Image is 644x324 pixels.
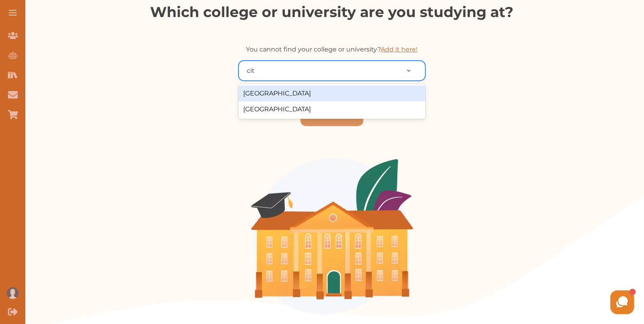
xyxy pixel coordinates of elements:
div: [GEOGRAPHIC_DATA] [238,101,425,117]
img: User profile [7,287,19,299]
iframe: HelpCrunch [454,288,636,316]
p: Which college or university are you studying at? [20,1,644,23]
img: arrow-down [407,70,411,72]
img: image [251,158,413,314]
div: [GEOGRAPHIC_DATA] [238,86,425,101]
p: You cannot find your college or university? [20,45,644,54]
a: Add it here! [381,46,418,53]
